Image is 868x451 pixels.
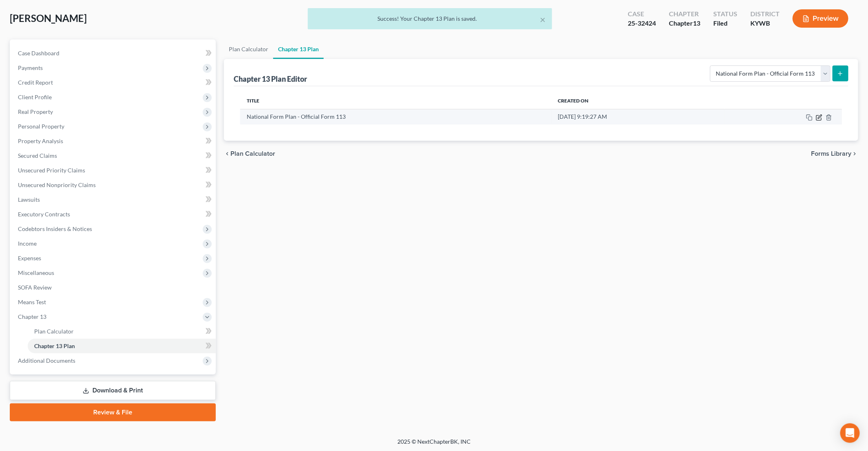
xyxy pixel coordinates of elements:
span: Forms Library [811,150,852,157]
i: chevron_left [224,150,230,157]
button: Forms Library chevron_right [811,150,858,157]
a: Property Analysis [11,134,216,148]
i: chevron_right [852,150,858,157]
div: Success! Your Chapter 13 Plan is saved. [314,15,546,23]
span: Additional Documents [18,357,75,364]
span: Chapter 13 [18,313,46,320]
a: Plan Calculator [224,39,273,59]
span: Credit Report [18,79,53,86]
span: Means Test [18,298,46,305]
span: SOFA Review [18,284,52,291]
span: Executory Contracts [18,211,70,218]
span: Personal Property [18,123,64,130]
span: Plan Calculator [230,150,275,157]
div: Chapter 13 Plan Editor [234,74,307,84]
span: Unsecured Nonpriority Claims [18,181,96,188]
span: Client Profile [18,94,52,100]
div: Open Intercom Messenger [840,423,860,443]
a: Secured Claims [11,148,216,163]
span: Plan Calculator [34,328,74,335]
a: Chapter 13 Plan [273,39,324,59]
button: chevron_left Plan Calculator [224,150,275,157]
span: Case Dashboard [18,50,59,57]
a: Credit Report [11,75,216,90]
a: SOFA Review [11,280,216,295]
a: Download & Print [10,381,216,400]
a: Executory Contracts [11,207,216,222]
a: Unsecured Nonpriority Claims [11,178,216,192]
span: Real Property [18,108,53,115]
span: Income [18,240,37,247]
a: Plan Calculator [28,324,216,339]
span: Codebtors Insiders & Notices [18,225,92,232]
a: Case Dashboard [11,46,216,61]
button: × [540,15,546,24]
span: Miscellaneous [18,269,54,276]
span: Chapter 13 Plan [34,342,75,349]
span: Secured Claims [18,152,57,159]
span: Unsecured Priority Claims [18,167,85,174]
span: Payments [18,64,43,71]
a: Lawsuits [11,192,216,207]
td: National Form Plan - Official Form 113 [240,109,551,124]
span: Property Analysis [18,137,63,144]
span: Lawsuits [18,196,40,203]
span: Expenses [18,255,41,261]
th: Title [240,93,551,109]
th: Created On [551,93,724,109]
td: [DATE] 9:19:27 AM [551,109,724,124]
a: Unsecured Priority Claims [11,163,216,178]
a: Chapter 13 Plan [28,339,216,353]
a: Review & File [10,403,216,421]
